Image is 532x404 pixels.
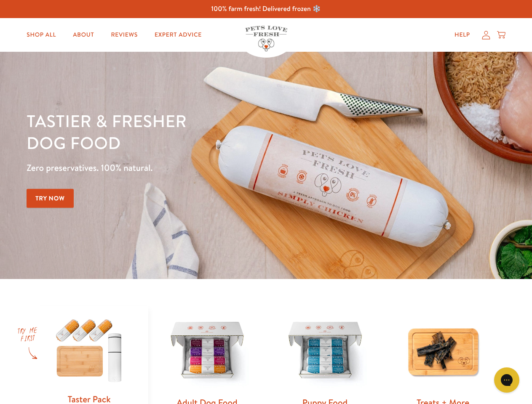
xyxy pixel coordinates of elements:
[20,27,63,43] a: Shop All
[27,189,74,208] a: Try Now
[490,364,524,396] iframe: Gorgias live chat messenger
[448,27,477,43] a: Help
[148,27,209,43] a: Expert Advice
[104,27,144,43] a: Reviews
[27,110,346,154] h1: Tastier & fresher dog food
[27,160,346,175] p: Zero preservatives. 100% natural.
[66,27,101,43] a: About
[245,26,287,51] img: Pets Love Fresh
